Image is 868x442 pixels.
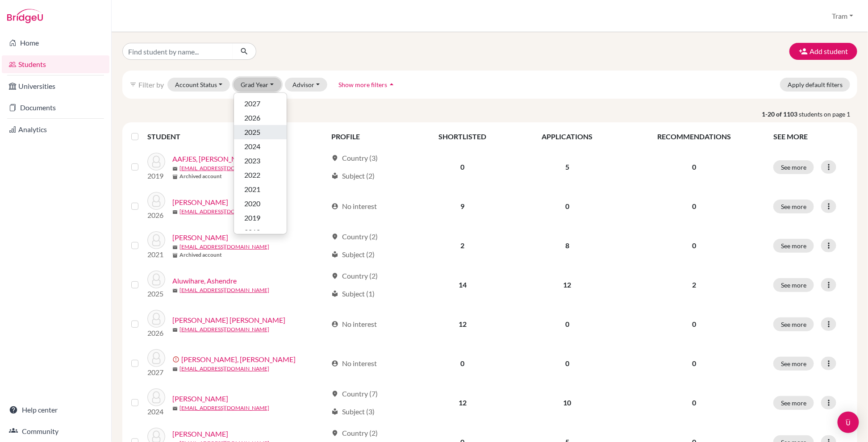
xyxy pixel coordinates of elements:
[789,43,857,60] button: Add student
[147,367,165,378] p: 2027
[331,408,338,415] span: local_library
[331,288,375,299] div: Subject (1)
[331,171,375,181] div: Subject (2)
[331,360,338,367] span: account_circle
[412,226,513,265] td: 2
[331,154,338,162] span: location_on
[331,321,338,328] span: account_circle
[172,275,237,286] a: Aluwihare, Ashendre
[331,290,338,297] span: local_library
[2,55,109,73] a: Students
[147,192,165,210] img: Abe, Shun
[626,162,763,172] p: 0
[245,98,261,109] span: 2027
[147,310,165,328] img: Amin, Muhammad Esmaeel
[331,390,338,397] span: location_on
[331,203,338,210] span: account_circle
[234,125,287,139] button: 2025
[412,147,513,187] td: 0
[780,78,850,92] button: Apply default filters
[626,240,763,251] p: 0
[234,196,287,211] button: 2020
[331,358,377,369] div: No interest
[412,383,513,422] td: 12
[245,184,261,195] span: 2021
[167,78,230,92] button: Account Status
[331,249,375,260] div: Subject (2)
[2,121,109,138] a: Analytics
[331,406,375,417] div: Subject (3)
[245,127,261,138] span: 2025
[172,406,178,411] span: mail
[147,153,165,171] img: AAFJES, Julia Mai
[179,164,269,172] a: [EMAIL_ADDRESS][DOMAIN_NAME]
[179,404,269,412] a: [EMAIL_ADDRESS][DOMAIN_NAME]
[181,354,296,365] a: [PERSON_NAME], [PERSON_NAME]
[338,81,387,88] span: Show more filters
[2,422,109,440] a: Community
[179,243,269,251] a: [EMAIL_ADDRESS][DOMAIN_NAME]
[331,272,338,279] span: location_on
[172,367,178,372] span: mail
[412,126,513,147] th: SHORTLISTED
[7,9,43,23] img: Bridge-U
[773,317,814,331] button: See more
[412,344,513,383] td: 0
[513,265,621,304] td: 12
[838,412,859,433] div: Open Intercom Messenger
[172,209,178,215] span: mail
[331,271,378,281] div: Country (2)
[773,357,814,371] button: See more
[138,80,164,89] span: Filter by
[331,388,378,399] div: Country (7)
[331,251,338,258] span: local_library
[626,358,763,369] p: 0
[234,225,287,239] button: 2018
[331,153,378,163] div: Country (3)
[129,81,137,88] i: filter_list
[799,109,857,119] span: students on page 1
[513,344,621,383] td: 0
[621,126,768,147] th: RECOMMENDATIONS
[172,393,228,404] a: [PERSON_NAME]
[773,160,814,174] button: See more
[626,319,763,329] p: 0
[626,279,763,290] p: 2
[147,231,165,249] img: Ahn, YoonChul
[412,265,513,304] td: 14
[172,253,178,258] span: inventory_2
[331,429,338,437] span: location_on
[331,78,404,92] button: Show more filtersarrow_drop_up
[245,170,261,180] span: 2022
[172,327,178,333] span: mail
[513,383,621,422] td: 10
[762,109,799,119] strong: 1-20 of 1103
[245,213,261,223] span: 2019
[2,99,109,117] a: Documents
[179,172,222,180] b: Archived account
[234,111,287,125] button: 2026
[234,211,287,225] button: 2019
[172,154,255,164] a: AAFJES, [PERSON_NAME]
[773,278,814,292] button: See more
[147,210,165,221] p: 2026
[179,208,269,216] a: [EMAIL_ADDRESS][DOMAIN_NAME]
[147,288,165,299] p: 2025
[234,154,287,168] button: 2023
[172,245,178,250] span: mail
[773,239,814,253] button: See more
[234,182,287,196] button: 2021
[412,304,513,344] td: 12
[147,388,165,406] img: Argawal, Kavya
[768,126,854,147] th: SEE MORE
[331,319,377,329] div: No interest
[2,34,109,52] a: Home
[387,80,396,89] i: arrow_drop_up
[245,227,261,238] span: 2018
[828,8,857,25] button: Tram
[179,286,269,294] a: [EMAIL_ADDRESS][DOMAIN_NAME]
[147,271,165,288] img: Aluwihare, Ashendre
[172,429,228,439] a: [PERSON_NAME]
[412,187,513,226] td: 9
[172,174,178,179] span: inventory_2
